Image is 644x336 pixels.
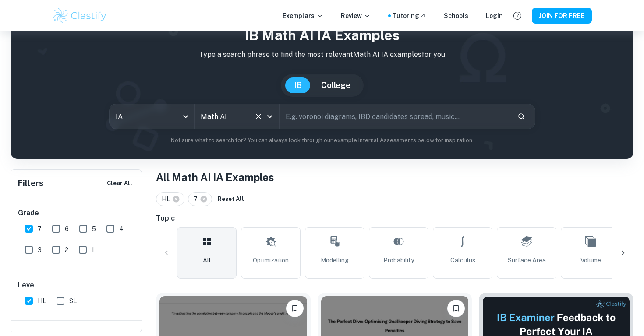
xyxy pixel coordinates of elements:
[18,280,135,290] h6: Level
[110,104,194,129] div: IA
[18,177,43,189] h6: Filters
[38,224,42,234] span: 7
[383,255,414,265] span: Probability
[321,255,349,265] span: Modelling
[18,136,626,145] p: Not sure what to search for? You can always look through our example Internal Assessments below f...
[105,177,134,190] button: Clear All
[285,77,311,93] button: IB
[447,300,465,317] button: Please log in to bookmark exemplars
[532,8,592,24] button: JOIN FOR FREE
[393,11,426,21] a: Tutoring
[341,11,371,21] p: Review
[188,192,212,206] div: 7
[216,192,246,206] button: Reset All
[194,194,202,204] span: 7
[253,255,289,265] span: Optimization
[18,25,626,46] h1: IB Math AI IA examples
[203,255,211,265] span: All
[38,296,46,306] span: HL
[286,300,304,317] button: Please log in to bookmark exemplars
[18,208,135,218] h6: Grade
[65,224,69,234] span: 6
[444,11,468,21] a: Schools
[514,109,529,124] button: Search
[92,224,96,234] span: 5
[280,104,510,129] input: E.g. voronoi diagrams, IBD candidates spread, music...
[69,296,77,306] span: SL
[450,255,475,265] span: Calculus
[18,49,626,60] p: Type a search phrase to find the most relevant Math AI IA examples for you
[162,194,174,204] span: HL
[312,77,359,93] button: College
[510,8,525,23] button: Help and Feedback
[486,11,503,21] a: Login
[38,245,42,255] span: 3
[508,255,546,265] span: Surface Area
[156,169,633,185] h1: All Math AI IA Examples
[65,245,68,255] span: 2
[156,192,184,206] div: HL
[283,11,323,21] p: Exemplars
[156,213,633,224] h6: Topic
[119,224,124,234] span: 4
[252,110,265,122] button: Clear
[52,7,108,24] img: Clastify logo
[580,255,601,265] span: Volume
[264,110,276,122] button: Open
[92,245,94,255] span: 1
